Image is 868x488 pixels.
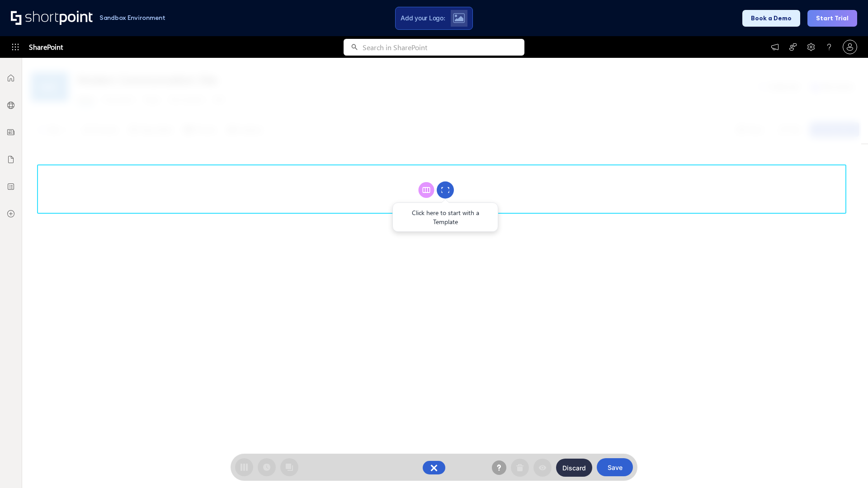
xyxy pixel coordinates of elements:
[363,39,524,56] input: Search in SharePoint
[29,36,63,58] span: SharePoint
[453,13,465,23] img: Upload logo
[742,10,800,27] button: Book a Demo
[401,14,445,22] span: Add your Logo:
[807,10,857,27] button: Start Trial
[705,383,868,488] iframe: Chat Widget
[597,458,633,476] button: Save
[99,15,165,20] h1: Sandbox Environment
[556,459,592,477] button: Discard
